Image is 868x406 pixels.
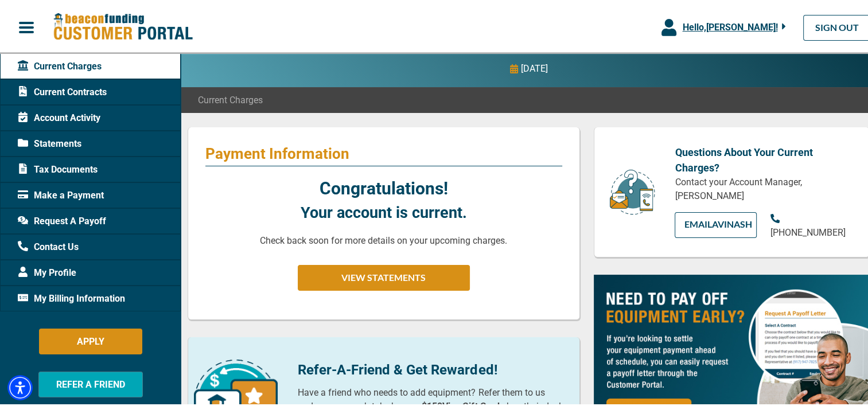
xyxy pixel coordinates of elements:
[18,135,81,149] span: Statements
[320,174,448,200] p: Congratulations!
[298,263,470,289] button: VIEW STATEMENTS
[682,20,777,31] span: Hello, [PERSON_NAME] !
[301,200,467,223] p: Your account is current.
[675,143,852,174] p: Questions About Your Current Charges?
[38,370,143,396] button: REFER A FRIEND
[18,264,76,278] span: My Profile
[7,373,33,399] div: Accessibility Menu
[521,60,548,74] p: [DATE]
[18,213,106,227] span: Request A Payoff
[18,161,98,175] span: Tax Documents
[675,174,852,201] p: Contact your Account Manager, [PERSON_NAME]
[18,58,102,72] span: Current Charges
[770,210,852,238] a: [PHONE_NUMBER]
[198,92,263,106] span: Current Charges
[18,110,100,123] span: Account Activity
[606,167,658,214] img: customer-service.png
[770,225,846,236] span: [PHONE_NUMBER]
[53,11,193,40] img: Beacon Funding Customer Portal Logo
[205,143,562,161] p: Payment Information
[39,327,142,353] button: APPLY
[18,84,107,97] span: Current Contracts
[675,210,756,236] a: EMAILAvinash
[18,290,125,304] span: My Billing Information
[298,358,562,378] p: Refer-A-Friend & Get Rewarded!
[18,239,79,252] span: Contact Us
[260,232,507,246] p: Check back soon for more details on your upcoming charges.
[18,187,104,201] span: Make a Payment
